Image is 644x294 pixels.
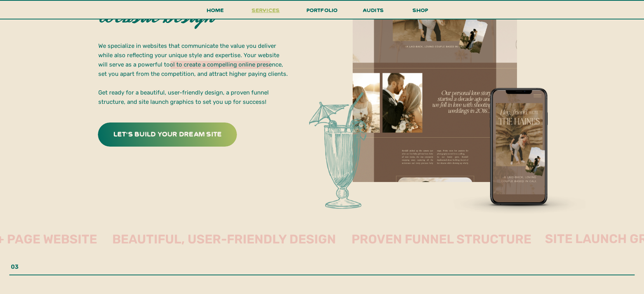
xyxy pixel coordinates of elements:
[98,41,288,105] p: We specialize in websites that communicate the value you deliver while also reflecting your uniqu...
[249,5,282,19] a: services
[362,5,385,19] a: audits
[402,5,439,19] a: shop
[304,5,340,19] a: portfolio
[11,262,89,272] p: 03
[252,6,280,14] span: services
[99,7,240,28] h2: Website Design
[107,128,228,140] a: let's build your dream site
[203,5,227,19] a: Home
